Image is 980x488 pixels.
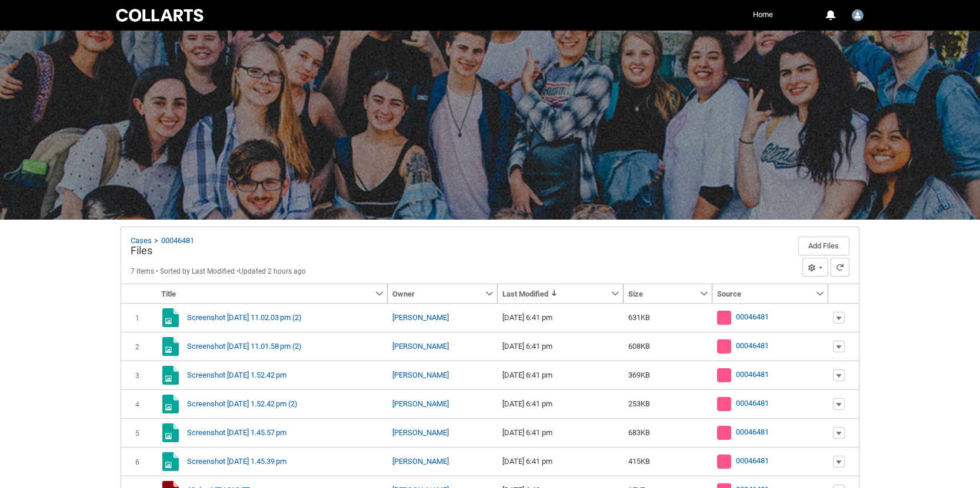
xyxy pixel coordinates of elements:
a: Last Modified [498,284,611,303]
nav: Breadcrumbs [131,237,796,244]
span: Updated 2 hours ago [239,267,306,275]
button: Refresh [831,258,849,277]
a: 00046481 [717,311,769,325]
a: Owner [388,284,485,303]
a: 00046481 [717,397,769,411]
span: Screenshot 2025-09-02 at 1.45.57 pm [187,428,286,437]
span: 253 [628,399,641,408]
span: KB [641,399,650,408]
span: [DATE] 6:41 pm [502,456,552,467]
a: Size [624,284,699,303]
span: Screenshot 2025-09-02 at 1.52.42 pm (2) [187,399,298,408]
h1: Files [131,244,796,258]
span: 608 [628,342,641,351]
a: 00046481 [717,426,769,440]
span: 00046481 [731,370,769,379]
span: Screenshot 2025-09-02 at 1.52.42 pm [187,371,286,379]
span: Screenshot 2025-09-04 at 11.02.03 pm (2) [187,313,302,322]
span: [DATE] 6:41 pm [502,398,552,410]
span: 00046481 [731,341,769,350]
a: 00046481 [717,368,769,382]
button: User Profile Student.sbreese.20242077 [849,5,866,23]
a: [PERSON_NAME] [392,398,449,410]
a: 00046481 [717,455,769,469]
a: Screenshot [DATE] 1.52.42 pm [161,366,286,385]
span: KB [641,428,650,437]
span: KB [641,313,650,322]
a: Screenshot [DATE] 1.52.42 pm (2) [161,395,298,413]
span: KB [641,371,650,379]
span: 683 [628,428,641,437]
button: List View Controls [802,258,828,277]
span: [DATE] 6:41 pm [502,312,552,324]
a: Home [750,6,776,23]
span: Screenshot 2025-09-04 at 11.01.58 pm (2) [187,342,302,351]
span: Last Modified [502,290,548,298]
span: 00046481 [731,456,769,465]
span: Files [131,267,239,275]
div: Add Files [808,237,839,255]
span: [DATE] 6:41 pm [502,427,552,439]
span: 631 [628,313,641,322]
span: [DATE] 6:41 pm [502,369,552,381]
a: Title [156,284,375,303]
a: 00046481 [156,237,199,244]
span: 00046481 [731,428,769,436]
span: [DATE] 6:41 pm [502,341,552,352]
a: [PERSON_NAME] [392,312,449,324]
span: KB [641,342,650,351]
a: Add Files [799,237,848,255]
span: KB [641,457,650,466]
a: [PERSON_NAME] [392,369,449,381]
span: 415 [628,457,641,466]
a: Screenshot [DATE] 11.01.58 pm (2) [161,337,302,356]
img: Student.sbreese.20242077 [852,9,864,21]
a: Screenshot [DATE] 1.45.57 pm [161,423,286,442]
a: [PERSON_NAME] [392,456,449,467]
a: Cases [131,237,156,244]
a: Source [712,284,815,303]
span: 00046481 [731,399,769,408]
a: 00046481 [717,339,769,354]
a: [PERSON_NAME] [392,427,449,439]
a: Screenshot [DATE] 11.02.03 pm (2) [161,308,302,327]
span: 369 [628,371,641,379]
a: [PERSON_NAME] [392,341,449,352]
span: Screenshot 2025-09-02 at 1.45.39 pm [187,457,286,466]
span: 00046481 [731,312,769,321]
a: Screenshot [DATE] 1.45.39 pm [161,452,286,471]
